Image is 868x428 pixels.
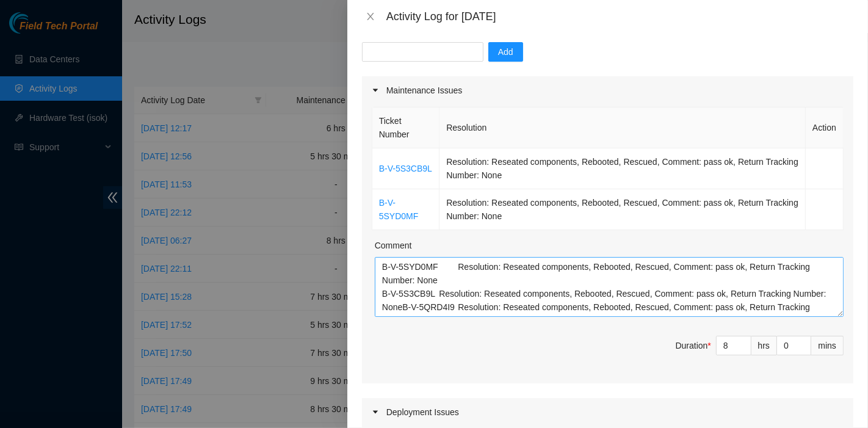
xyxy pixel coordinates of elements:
[386,10,853,23] div: Activity Log for [DATE]
[811,336,844,355] div: mins
[751,336,777,355] div: hrs
[362,11,379,23] button: Close
[362,398,853,426] div: Deployment Issues
[375,239,412,252] label: Comment
[488,42,523,62] button: Add
[372,87,379,94] span: caret-right
[375,257,844,317] textarea: Comment
[439,107,806,148] th: Resolution
[439,189,806,230] td: Resolution: Reseated components, Rebooted, Rescued, Comment: pass ok, Return Tracking Number: None
[379,164,432,173] a: B-V-5S3CB9L
[372,408,379,416] span: caret-right
[676,339,711,352] div: Duration
[439,148,806,189] td: Resolution: Reseated components, Rebooted, Rescued, Comment: pass ok, Return Tracking Number: None
[362,76,853,104] div: Maintenance Issues
[379,198,419,221] a: B-V-5SYD0MF
[366,12,375,21] span: close
[372,107,439,148] th: Ticket Number
[806,107,844,148] th: Action
[498,45,513,59] span: Add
